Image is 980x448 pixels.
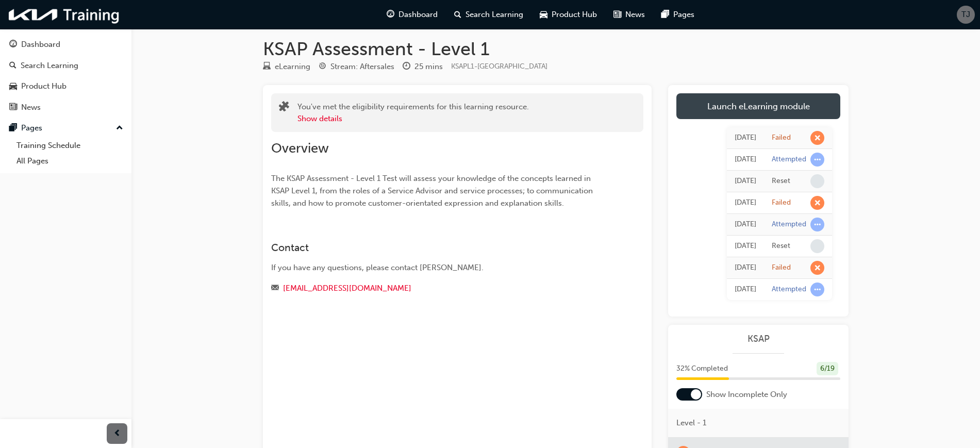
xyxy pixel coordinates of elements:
div: Attempted [772,220,806,229]
div: Attempted [772,155,806,164]
div: Sun Sep 28 2025 16:26:30 GMT+0930 (Australian Central Standard Time) [735,132,756,144]
div: Failed [772,263,791,273]
div: Sun Sep 28 2025 16:17:19 GMT+0930 (Australian Central Standard Time) [735,154,756,165]
span: target-icon [319,62,326,72]
div: Sun Sep 28 2025 16:17:16 GMT+0930 (Australian Central Standard Time) [735,175,756,187]
span: Show Incomplete Only [706,389,787,401]
span: Product Hub [552,9,597,21]
button: Pages [4,119,127,138]
span: Dashboard [398,9,438,21]
div: Stream [319,60,394,73]
div: 6 / 19 [817,362,838,376]
span: car-icon [540,8,547,21]
span: learningRecordVerb_ATTEMPT-icon [810,218,824,231]
img: kia-training [5,4,124,25]
a: Launch eLearning module [676,93,840,119]
span: TJ [961,9,970,21]
div: Attempted [772,285,806,294]
span: Overview [271,140,329,156]
div: Failed [772,133,791,143]
span: The KSAP Assessment - Level 1 Test will assess your knowledge of the concepts learned in KSAP Lev... [271,174,595,208]
span: Learning resource code [451,62,547,71]
span: Search Learning [466,9,523,21]
div: Failed [772,198,791,208]
div: Stream: Aftersales [330,61,394,73]
span: news-icon [613,8,621,21]
span: search-icon [9,61,16,71]
div: Search Learning [21,60,78,72]
div: Sun Sep 28 2025 15:50:21 GMT+0930 (Australian Central Standard Time) [735,284,756,295]
a: News [4,98,127,117]
div: If you have any questions, please contact [PERSON_NAME]. [271,262,606,274]
div: Pages [21,122,42,134]
span: learningResourceType_ELEARNING-icon [263,62,271,72]
span: guage-icon [9,40,17,49]
span: Pages [673,9,694,21]
div: Reset [772,176,790,186]
div: Sun Sep 28 2025 16:02:18 GMT+0930 (Australian Central Standard Time) [735,240,756,252]
button: Show details [297,113,342,125]
span: learningRecordVerb_NONE-icon [810,239,824,253]
span: learningRecordVerb_FAIL-icon [810,196,824,210]
span: News [625,9,645,21]
span: car-icon [9,82,17,91]
span: learningRecordVerb_ATTEMPT-icon [810,153,824,167]
span: learningRecordVerb_FAIL-icon [810,131,824,145]
div: 25 mins [414,61,443,73]
button: DashboardSearch LearningProduct HubNews [4,33,127,119]
div: News [21,102,41,113]
a: Training Schedule [12,138,127,154]
div: Type [263,60,310,73]
span: news-icon [9,103,17,112]
div: Email [271,282,606,295]
div: eLearning [275,61,310,73]
div: Duration [403,60,443,73]
div: Reset [772,241,790,251]
span: puzzle-icon [279,102,289,114]
div: Sun Sep 28 2025 16:02:20 GMT+0930 (Australian Central Standard Time) [735,219,756,230]
div: Product Hub [21,80,67,92]
a: [EMAIL_ADDRESS][DOMAIN_NAME] [283,284,411,293]
h1: KSAP Assessment - Level 1 [263,38,849,60]
div: Sun Sep 28 2025 16:01:43 GMT+0930 (Australian Central Standard Time) [735,262,756,274]
a: Search Learning [4,56,127,75]
div: Dashboard [21,39,60,51]
span: learningRecordVerb_NONE-icon [810,174,824,188]
span: 32 % Completed [676,363,728,375]
span: Level - 1 [676,417,706,429]
span: clock-icon [403,62,410,72]
div: You've met the eligibility requirements for this learning resource. [297,101,529,124]
span: pages-icon [9,124,17,133]
h3: Contact [271,242,606,254]
a: car-iconProduct Hub [531,4,605,25]
span: up-icon [116,122,123,135]
span: guage-icon [387,8,394,21]
a: news-iconNews [605,4,653,25]
a: All Pages [12,153,127,169]
a: KSAP [676,333,840,345]
span: learningRecordVerb_FAIL-icon [810,261,824,275]
span: pages-icon [661,8,669,21]
span: prev-icon [113,427,121,440]
a: search-iconSearch Learning [446,4,531,25]
a: Dashboard [4,35,127,54]
a: Product Hub [4,77,127,96]
div: Sun Sep 28 2025 16:17:01 GMT+0930 (Australian Central Standard Time) [735,197,756,209]
a: pages-iconPages [653,4,703,25]
a: guage-iconDashboard [378,4,446,25]
span: email-icon [271,284,279,293]
span: search-icon [454,8,461,21]
span: learningRecordVerb_ATTEMPT-icon [810,283,824,296]
button: TJ [957,6,975,24]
